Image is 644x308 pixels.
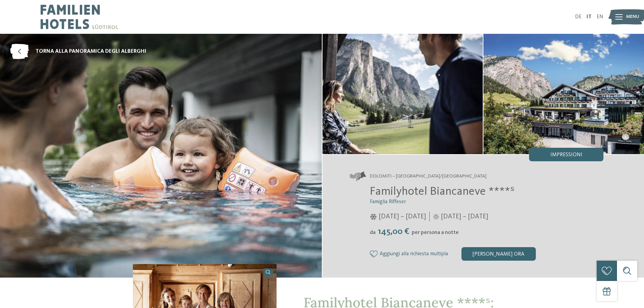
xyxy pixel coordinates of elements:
a: torna alla panoramica degli alberghi [10,44,146,59]
a: DE [575,14,581,20]
i: Orari d'apertura inverno [370,214,377,220]
div: [PERSON_NAME] ora [461,247,536,261]
span: Famiglia Riffeser [370,199,406,205]
span: Menu [626,14,639,20]
i: Orari d'apertura estate [433,214,439,220]
span: Impressioni [550,152,582,158]
span: torna alla panoramica degli alberghi [35,48,146,55]
span: [DATE] – [DATE] [441,212,488,221]
span: 145,00 € [376,227,411,236]
a: EN [597,14,603,20]
span: Dolomiti – [GEOGRAPHIC_DATA]/[GEOGRAPHIC_DATA] [370,173,486,180]
span: per persona a notte [412,230,459,235]
span: Familyhotel Biancaneve ****ˢ [370,186,515,197]
span: [DATE] – [DATE] [379,212,426,221]
a: IT [587,14,592,20]
img: Il nostro family hotel a Selva: una vacanza da favola [483,34,644,154]
img: Il nostro family hotel a Selva: una vacanza da favola [323,34,483,154]
span: Aggiungi alla richiesta multipla [380,251,448,257]
span: da [370,230,376,235]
